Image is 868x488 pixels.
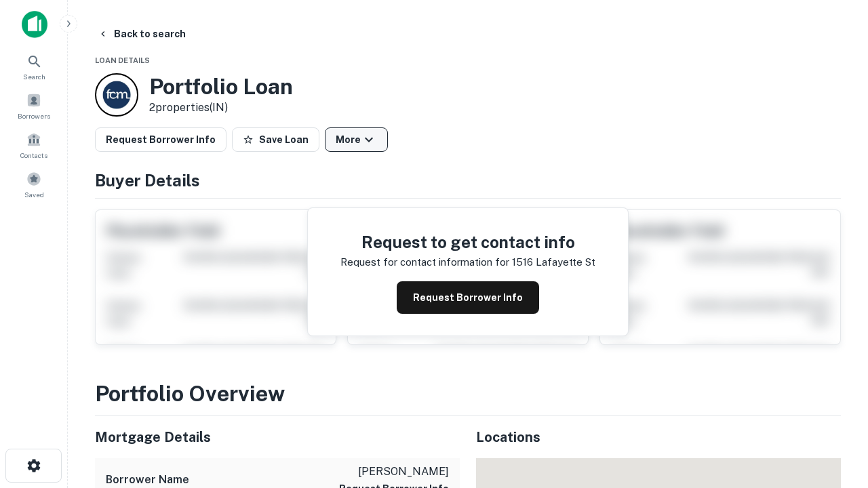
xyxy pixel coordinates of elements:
p: 1516 lafayette st [512,254,595,270]
span: Contacts [20,150,47,161]
span: Search [23,71,45,82]
button: More [325,127,388,152]
a: Search [4,48,64,85]
h4: Buyer Details [95,168,841,192]
span: Loan Details [95,56,150,64]
a: Contacts [4,127,64,163]
p: Request for contact information for [340,254,509,270]
button: Back to search [92,22,191,46]
h5: Locations [476,427,841,447]
img: capitalize-icon.png [22,11,47,38]
button: Request Borrower Info [397,281,539,314]
h3: Portfolio Overview [95,378,841,410]
h3: Portfolio Loan [149,74,293,100]
p: [PERSON_NAME] [339,464,449,480]
span: Borrowers [18,110,50,121]
iframe: Chat Widget [800,336,868,401]
h5: Mortgage Details [95,427,460,447]
a: Borrowers [4,87,64,124]
h4: Request to get contact info [340,230,595,254]
a: Saved [4,166,64,203]
p: 2 properties (IN) [149,100,293,116]
button: Request Borrower Info [95,127,226,152]
span: Saved [24,189,44,200]
h6: Borrower Name [106,472,189,488]
button: Save Loan [232,127,319,152]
